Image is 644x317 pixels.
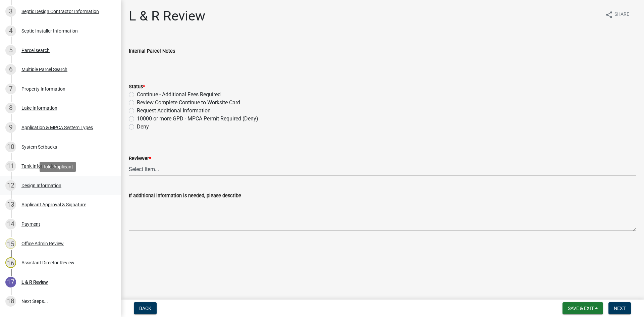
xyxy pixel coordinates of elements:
label: Review Complete Continue to Worksite Card [137,99,240,107]
div: Tank Information [21,164,57,168]
div: 11 [5,161,16,171]
div: 7 [5,84,16,94]
div: Design Information [21,183,61,188]
button: Next [608,302,631,314]
label: Request Additional Information [137,107,211,115]
label: Status [129,85,145,89]
button: Back [134,302,157,314]
div: Applicant Approval & Signature [21,202,86,207]
div: Assistant Director Review [21,260,74,265]
div: 6 [5,64,16,75]
div: 14 [5,219,16,229]
div: 15 [5,238,16,249]
span: Back [139,306,151,311]
div: Role: Applicant [40,162,76,172]
label: If additional information is needed, please describe [129,194,241,198]
div: 10 [5,142,16,152]
div: 16 [5,257,16,268]
div: 9 [5,122,16,133]
div: 8 [5,103,16,113]
div: L & R Review [21,280,48,284]
div: Parcel search [21,48,50,53]
label: 10000 or more GPD - MPCA Permit Required (Deny) [137,115,258,123]
h1: L & R Review [129,8,205,24]
div: 13 [5,199,16,210]
div: Lake Information [21,106,57,110]
span: Share [614,11,629,19]
label: Continue - Additional Fees Required [137,91,221,99]
div: 5 [5,45,16,56]
div: 12 [5,180,16,191]
div: Office Admin Review [21,241,64,246]
div: 3 [5,6,16,17]
span: Save & Exit [568,306,594,311]
button: Save & Exit [562,302,603,314]
span: Next [614,306,626,311]
div: 18 [5,296,16,307]
div: Septic Installer Information [21,29,78,33]
div: Multiple Parcel Search [21,67,67,72]
div: Septic Design Contractor Information [21,9,99,14]
div: Payment [21,222,40,226]
div: Application & MPCA System Types [21,125,93,130]
div: Property Information [21,87,65,91]
i: share [605,11,613,19]
label: Deny [137,123,149,131]
button: shareShare [600,8,635,21]
label: Internal Parcel Notes [129,49,175,54]
div: System Setbacks [21,145,57,149]
div: 4 [5,25,16,36]
div: 17 [5,277,16,287]
label: Reviewer [129,156,151,161]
